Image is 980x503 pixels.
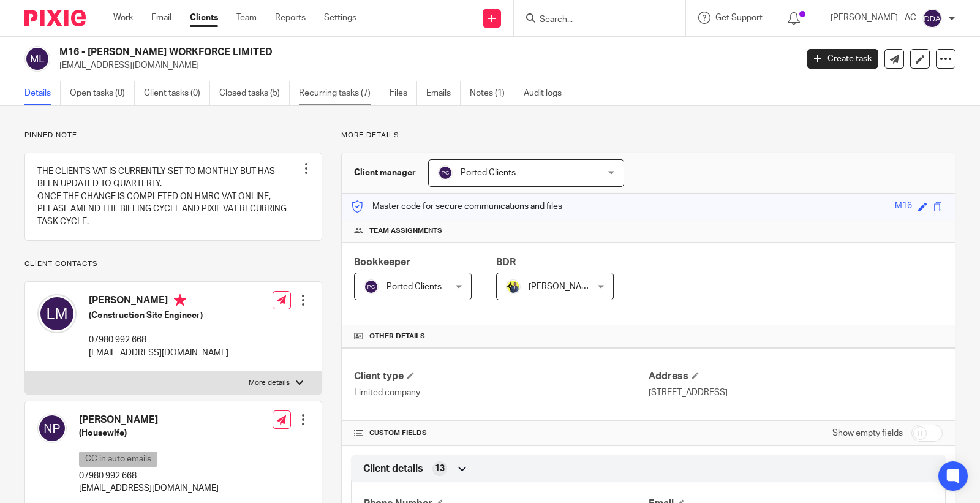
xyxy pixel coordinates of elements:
span: [PERSON_NAME] [529,282,596,291]
p: CC in auto emails [79,452,157,467]
img: svg%3E [24,46,50,72]
p: 07980 992 668 [89,334,228,346]
a: Open tasks (0) [70,81,135,105]
h4: [PERSON_NAME] [89,294,228,309]
a: Client tasks (0) [144,81,210,105]
img: Dennis-Starbridge.jpg [506,279,521,294]
a: Settings [324,12,356,24]
span: 13 [435,463,445,475]
a: Clients [190,12,218,24]
h4: CUSTOM FIELDS [354,428,648,438]
p: Limited company [354,387,648,399]
a: Details [24,81,61,105]
h5: (Housewife) [79,427,219,439]
input: Search [538,15,649,26]
img: svg%3E [37,294,77,333]
a: Work [113,12,133,24]
img: svg%3E [922,9,942,28]
p: [EMAIL_ADDRESS][DOMAIN_NAME] [79,482,219,494]
p: Pinned note [24,130,322,140]
img: svg%3E [364,279,379,294]
a: Audit logs [524,81,571,105]
a: Emails [426,81,461,105]
a: Email [151,12,171,24]
label: Show empty fields [832,427,903,439]
p: 07980 992 668 [79,470,219,482]
h3: Client manager [354,167,416,179]
span: Bookkeeper [354,257,410,267]
a: Closed tasks (5) [219,81,290,105]
p: [EMAIL_ADDRESS][DOMAIN_NAME] [59,59,789,72]
h4: [PERSON_NAME] [79,414,219,426]
h2: M16 - [PERSON_NAME] WORKFORCE LIMITED [59,46,643,59]
span: Ported Clients [386,282,442,291]
p: More details [249,378,290,388]
a: Notes (1) [470,81,514,105]
h4: Address [649,370,943,383]
span: Other details [369,331,425,341]
i: Primary [174,294,186,306]
img: Pixie [24,10,86,26]
img: svg%3E [37,414,67,443]
p: [STREET_ADDRESS] [649,387,943,399]
p: [EMAIL_ADDRESS][DOMAIN_NAME] [89,347,228,359]
img: svg%3E [438,165,453,180]
span: Ported Clients [461,168,516,177]
h4: Client type [354,370,648,383]
span: Get Support [715,13,763,22]
h5: (Construction Site Engineer) [89,309,228,322]
a: Files [390,81,417,105]
div: M16 [895,200,912,214]
a: Create task [807,49,878,69]
p: More details [341,130,956,140]
span: Team assignments [369,226,442,236]
p: Master code for secure communications and files [351,200,562,213]
span: Client details [363,463,423,475]
p: Client contacts [24,259,322,269]
span: BDR [496,257,516,267]
a: Reports [275,12,306,24]
p: [PERSON_NAME] - AC [831,12,916,24]
a: Team [236,12,257,24]
a: Recurring tasks (7) [299,81,380,105]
